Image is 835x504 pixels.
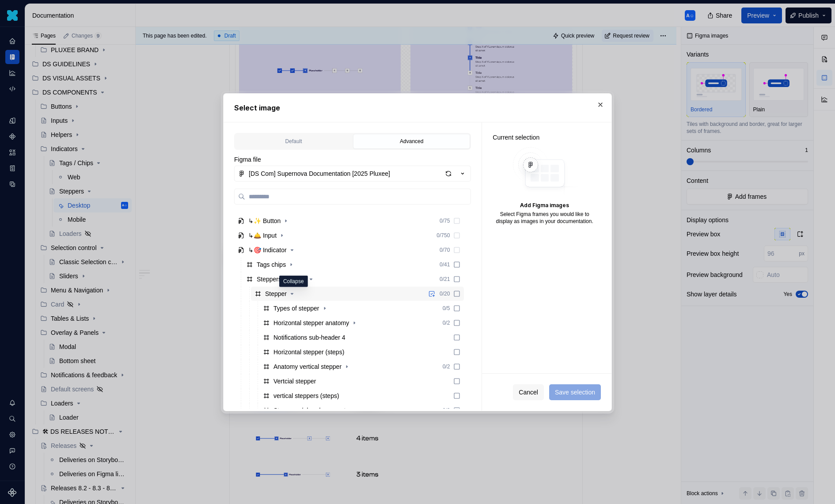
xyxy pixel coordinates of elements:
div: Stepper w/ dropdown anatomy [273,406,357,415]
div: 0 / 2 [443,319,450,326]
div: 0 / 75 [440,217,450,224]
div: Select Figma frames you would like to display as images in your documentation. [493,211,596,225]
div: 0 / 20 [440,290,450,297]
div: Types of stepper [273,304,319,313]
div: 0 / 5 [443,305,450,312]
div: 0 / 2 [443,407,450,414]
div: Vertcial stepper [273,377,316,386]
div: Notifications sub-header 4 [273,333,345,342]
div: ↳🛎️ Input [248,231,277,240]
div: 0 / 750 [436,232,450,239]
div: [DS Com] Supernova Documentation [2025 Pluxee] [249,169,390,178]
div: Horizontal stepper anatomy [273,318,349,327]
div: ↳✨ Button [248,216,281,225]
div: Stepper [265,289,287,298]
div: Steppers Desktop [257,275,306,284]
label: Figma file [234,155,261,164]
button: [DS Com] Supernova Documentation [2025 Pluxee] [234,166,471,182]
div: ↳🎯 Indicator [248,246,287,254]
div: 0 / 70 [440,246,450,254]
div: Default [238,137,349,146]
div: Horizontal stepper (steps) [273,348,344,356]
div: Advanced [356,137,467,146]
div: Add Figma images [493,202,596,209]
div: 0 / 21 [440,276,450,283]
div: Anatomy vertical stepper [273,362,342,371]
div: 0 / 41 [440,261,450,268]
button: Cancel [513,384,544,400]
span: Cancel [519,388,538,397]
div: Collapse [279,276,308,287]
div: Tags chips [257,260,286,269]
div: 0 / 2 [443,363,450,370]
div: vertical steppers (steps) [273,391,339,400]
h2: Select image [234,102,601,113]
div: Current selection [493,133,596,142]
